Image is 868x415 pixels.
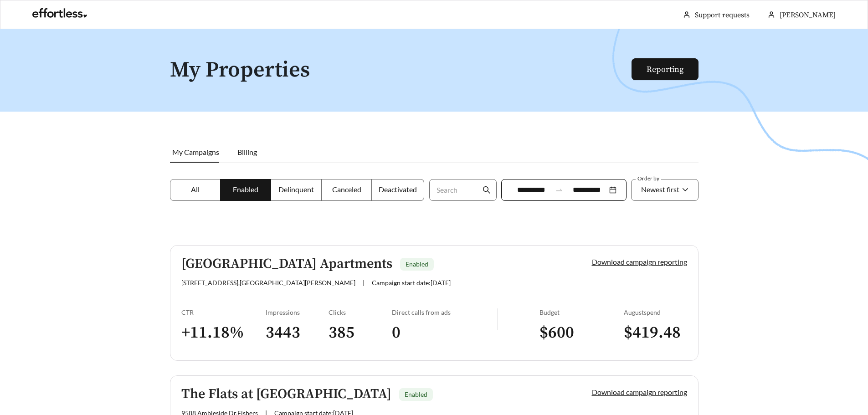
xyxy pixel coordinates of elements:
span: | [363,279,365,287]
h3: $ 600 [539,323,624,343]
a: Download campaign reporting [592,257,687,266]
span: Campaign start date: [DATE] [372,279,451,287]
div: CTR [181,308,266,316]
button: Reporting [632,58,699,80]
h5: The Flats at [GEOGRAPHIC_DATA] [181,387,391,402]
img: line [497,308,498,330]
a: Download campaign reporting [592,388,687,396]
span: All [191,185,200,194]
div: Clicks [329,308,392,316]
span: Enabled [233,185,258,194]
h1: My Properties [170,58,632,82]
a: [GEOGRAPHIC_DATA] ApartmentsEnabled[STREET_ADDRESS],[GEOGRAPHIC_DATA][PERSON_NAME]|Campaign start... [170,245,699,361]
div: Budget [539,308,624,316]
span: [STREET_ADDRESS] , [GEOGRAPHIC_DATA][PERSON_NAME] [181,279,355,287]
span: [PERSON_NAME] [780,10,836,20]
h3: 385 [329,323,392,343]
span: search [483,186,491,194]
span: Delinquent [278,185,314,194]
span: Enabled [406,260,428,268]
span: Billing [237,148,257,156]
h3: 0 [392,323,497,343]
a: Support requests [695,10,750,20]
span: Enabled [405,390,427,398]
span: My Campaigns [172,148,219,156]
a: Reporting [647,64,683,75]
h5: [GEOGRAPHIC_DATA] Apartments [181,256,392,272]
h3: + 11.18 % [181,323,266,343]
span: swap-right [555,186,563,194]
div: Impressions [266,308,329,316]
span: Canceled [332,185,361,194]
span: to [555,186,563,194]
div: August spend [624,308,687,316]
span: Deactivated [379,185,417,194]
span: Newest first [641,185,679,194]
div: Direct calls from ads [392,308,497,316]
h3: $ 419.48 [624,323,687,343]
h3: 3443 [266,323,329,343]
